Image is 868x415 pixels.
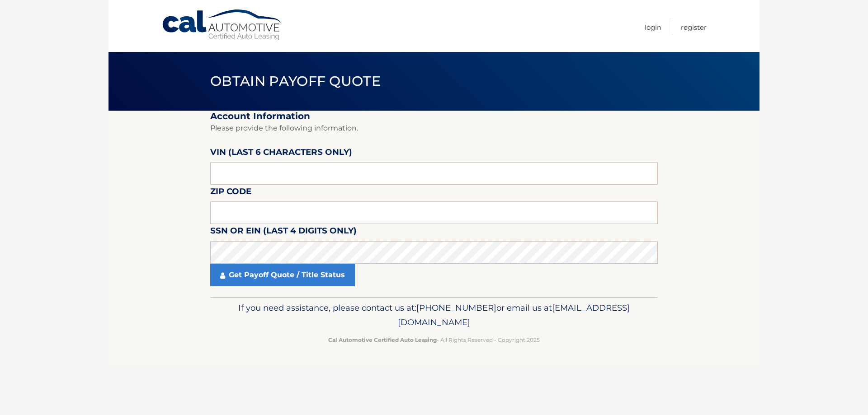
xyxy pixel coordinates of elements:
h2: Account Information [210,111,658,122]
a: Get Payoff Quote / Title Status [210,264,355,286]
a: Cal Automotive [161,9,283,41]
span: Obtain Payoff Quote [210,73,381,89]
p: Please provide the following information. [210,122,658,135]
p: - All Rights Reserved - Copyright 2025 [216,335,652,345]
label: VIN (last 6 characters only) [210,145,352,162]
p: If you need assistance, please contact us at: or email us at [216,301,652,330]
label: SSN or EIN (last 4 digits only) [210,224,357,241]
a: Register [681,20,707,35]
span: [PHONE_NUMBER] [416,303,496,313]
a: Login [645,20,661,35]
label: Zip Code [210,185,251,201]
strong: Cal Automotive Certified Auto Leasing [328,336,437,343]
